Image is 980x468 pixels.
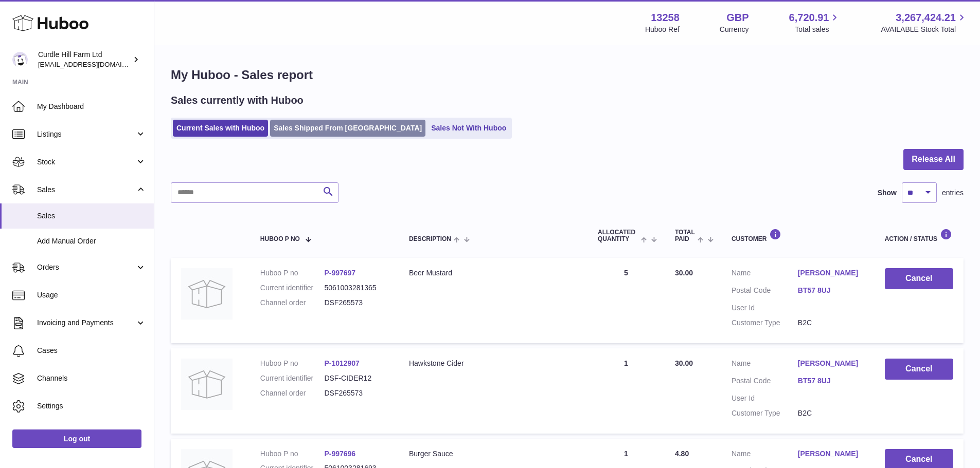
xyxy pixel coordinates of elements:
[587,348,665,434] td: 1
[587,258,665,343] td: 5
[324,283,388,293] dd: 5061003281365
[260,388,325,398] dt: Channel order
[645,25,680,34] div: Huboo Ref
[173,120,268,137] a: Current Sales with Huboo
[37,290,146,300] span: Usage
[12,52,28,67] img: internalAdmin-13258@internal.huboo.com
[675,229,695,242] span: Total paid
[732,376,798,388] dt: Postal Code
[732,268,798,280] dt: Name
[427,120,510,137] a: Sales Not With Huboo
[789,11,829,25] span: 6,720.91
[795,25,841,34] span: Total sales
[903,149,964,170] button: Release All
[37,129,135,139] span: Listings
[732,286,798,298] dt: Postal Code
[409,449,577,459] div: Burger Sauce
[12,429,141,448] a: Log out
[260,236,300,242] span: Huboo P no
[37,373,146,383] span: Channels
[181,268,233,320] img: no-photo.jpg
[260,268,325,278] dt: Huboo P no
[798,318,864,328] dd: B2C
[181,359,233,410] img: no-photo.jpg
[37,236,146,246] span: Add Manual Order
[885,359,953,380] button: Cancel
[37,263,135,272] span: Orders
[38,60,151,68] span: [EMAIL_ADDRESS][DOMAIN_NAME]
[881,11,968,34] a: 3,267,424.21 AVAILABLE Stock Total
[409,268,577,278] div: Beer Mustard
[798,268,864,278] a: [PERSON_NAME]
[598,229,638,242] span: ALLOCATED Quantity
[324,269,355,277] a: P-997697
[171,67,964,83] h1: My Huboo - Sales report
[885,229,953,242] div: Action / Status
[324,298,388,308] dd: DSF265573
[732,359,798,371] dt: Name
[37,102,146,111] span: My Dashboard
[798,408,864,418] dd: B2C
[896,11,956,25] span: 3,267,424.21
[260,449,325,459] dt: Huboo P no
[798,359,864,368] a: [PERSON_NAME]
[260,359,325,368] dt: Huboo P no
[732,394,798,403] dt: User Id
[798,449,864,459] a: [PERSON_NAME]
[260,283,325,293] dt: Current identifier
[942,188,964,198] span: entries
[37,401,146,411] span: Settings
[37,211,146,221] span: Sales
[37,157,135,167] span: Stock
[878,188,897,198] label: Show
[260,298,325,308] dt: Channel order
[885,268,953,289] button: Cancel
[324,450,355,458] a: P-997696
[409,359,577,368] div: Hawkstone Cider
[37,346,146,355] span: Cases
[37,318,135,328] span: Invoicing and Payments
[37,185,135,195] span: Sales
[324,373,388,383] dd: DSF-CIDER12
[260,373,325,383] dt: Current identifier
[651,11,680,25] strong: 13258
[732,449,798,461] dt: Name
[798,376,864,386] a: BT57 8UJ
[409,236,451,242] span: Description
[324,388,388,398] dd: DSF265573
[675,359,693,367] span: 30.00
[789,11,841,34] a: 6,720.91 Total sales
[732,408,798,418] dt: Customer Type
[675,450,689,458] span: 4.80
[881,25,968,34] span: AVAILABLE Stock Total
[270,120,425,137] a: Sales Shipped From [GEOGRAPHIC_DATA]
[324,359,360,367] a: P-1012907
[732,303,798,313] dt: User Id
[720,25,749,34] div: Currency
[732,318,798,328] dt: Customer Type
[732,229,864,242] div: Customer
[798,286,864,295] a: BT57 8UJ
[726,11,749,25] strong: GBP
[675,269,693,277] span: 30.00
[171,93,304,107] h2: Sales currently with Huboo
[38,50,131,69] div: Curdle Hill Farm Ltd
